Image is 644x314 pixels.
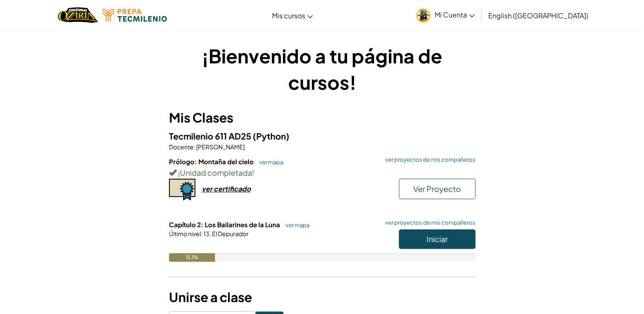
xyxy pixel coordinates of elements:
span: Ver Proyecto [413,184,461,194]
img: avatar [416,9,430,23]
a: ver mapa [255,159,283,166]
span: ! [252,168,254,177]
a: ver mapa [281,222,309,228]
button: Iniciar [399,229,475,249]
span: 13. [203,230,211,237]
span: [PERSON_NAME] [195,143,245,151]
span: : [201,230,203,237]
span: El Depurador [211,230,249,237]
a: Logotipo de Ozaria por CodeCombat [58,6,97,24]
span: : [194,143,195,151]
span: (Python) [253,131,289,141]
img: Logotipo de Tecmilenio [102,9,167,22]
button: Ver Proyecto [399,179,475,199]
h1: ¡Bienvenido a tu página de cursos! [169,43,475,95]
div: 15.1% [169,253,215,262]
span: English ([GEOGRAPHIC_DATA]) [488,11,588,20]
h3: Mis Clases [169,108,475,127]
span: Capítulo 2: Los Bailarines de la Luna [169,220,281,228]
a: English ([GEOGRAPHIC_DATA]) [484,4,592,27]
a: ver proyectos de mis compañeros [381,220,475,226]
img: Hogar [58,6,97,24]
img: certificate-icon.png [169,179,195,201]
span: Mis cursos [272,11,305,20]
a: Mi Cuenta [412,2,479,29]
a: Mis cursos [268,4,317,27]
a: ver certificado [169,184,251,193]
span: Tecmilenio 611 AD25 [169,131,253,141]
a: ver proyectos de mis compañeros [381,157,475,163]
h3: Unirse a clase [169,288,475,307]
div: ver certificado [202,184,251,193]
span: Último nivel [169,230,201,237]
span: Iniciar [426,234,448,244]
span: Mi Cuenta [435,10,475,19]
span: ¡Unidad completada [177,168,252,177]
span: Prólogo: Montaña del cielo [169,157,255,166]
span: Docente [169,143,194,151]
